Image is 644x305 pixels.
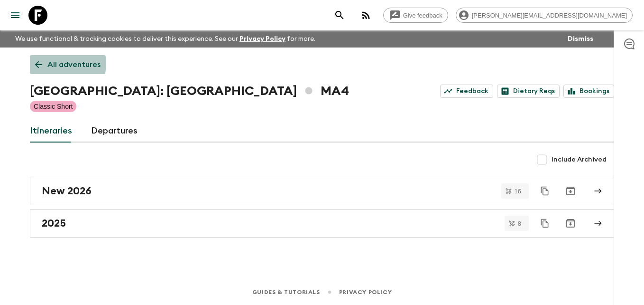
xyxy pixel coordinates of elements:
[536,182,553,200] button: Duplicate
[561,181,580,200] button: Archive
[456,8,633,23] div: [PERSON_NAME][EMAIL_ADDRESS][DOMAIN_NAME]
[561,214,580,233] button: Archive
[30,177,614,205] a: New 2026
[552,155,607,164] span: Include Archived
[563,85,614,98] a: Bookings
[440,85,493,98] a: Feedback
[509,188,527,194] span: 16
[42,185,92,197] h2: New 2026
[11,30,319,48] p: We use functional & tracking cookies to deliver this experience. See our for more.
[30,82,349,101] h1: [GEOGRAPHIC_DATA]: [GEOGRAPHIC_DATA] MA4
[398,12,448,19] span: Give feedback
[536,215,553,232] button: Duplicate
[30,209,614,238] a: 2025
[239,36,285,42] a: Privacy Policy
[30,55,106,74] a: All adventures
[330,6,349,25] button: search adventures
[512,220,527,227] span: 8
[91,120,138,143] a: Departures
[47,59,101,70] p: All adventures
[383,8,448,23] a: Give feedback
[467,12,632,19] span: [PERSON_NAME][EMAIL_ADDRESS][DOMAIN_NAME]
[6,6,25,25] button: menu
[252,287,320,297] a: Guides & Tutorials
[339,287,392,297] a: Privacy Policy
[34,102,73,111] p: Classic Short
[30,120,72,143] a: Itineraries
[565,32,596,46] button: Dismiss
[497,85,560,98] a: Dietary Reqs
[42,217,66,229] h2: 2025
